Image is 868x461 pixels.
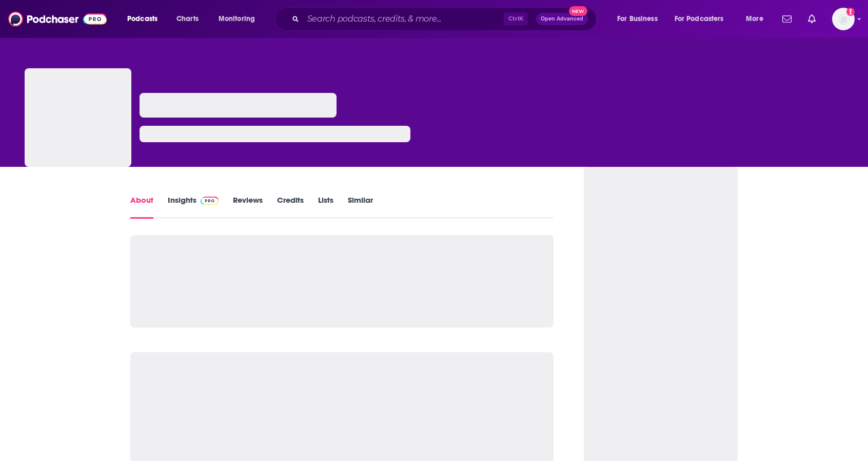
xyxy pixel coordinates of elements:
[277,195,304,219] a: Credits
[675,12,724,26] span: For Podcasters
[778,10,796,28] a: Show notifications dropdown
[610,11,670,27] button: open menu
[219,12,255,26] span: Monitoring
[348,195,373,219] a: Similar
[233,195,263,219] a: Reviews
[746,12,763,26] span: More
[739,11,776,27] button: open menu
[130,195,153,219] a: About
[846,8,855,16] svg: Add a profile image
[569,6,587,16] span: New
[504,12,528,26] span: Ctrl K
[318,195,333,219] a: Lists
[285,7,606,31] div: Search podcasts, credits, & more...
[536,13,588,25] button: Open AdvancedNew
[127,12,157,26] span: Podcasts
[668,11,739,27] button: open menu
[832,8,855,30] button: Show profile menu
[541,16,583,22] span: Open Advanced
[176,12,199,26] span: Charts
[211,11,268,27] button: open menu
[303,11,504,27] input: Search podcasts, credits, & more...
[804,10,820,28] a: Show notifications dropdown
[120,11,171,27] button: open menu
[201,197,219,205] img: Podchaser Pro
[617,12,658,26] span: For Business
[170,11,205,27] a: Charts
[8,9,107,29] img: Podchaser - Follow, Share and Rate Podcasts
[832,8,855,30] span: Logged in as megcassidy
[168,195,219,219] a: InsightsPodchaser Pro
[832,8,855,30] img: User Profile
